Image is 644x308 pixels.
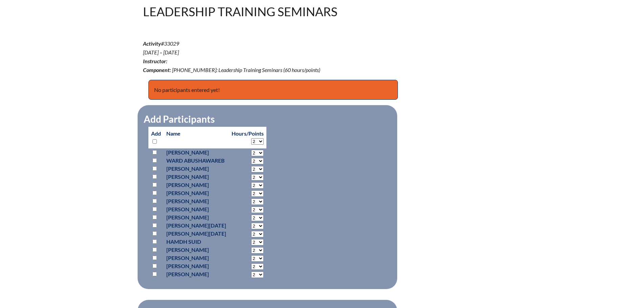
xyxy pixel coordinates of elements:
[143,39,381,74] p: #33029
[143,5,365,18] h1: Leadership Training Seminars
[166,165,226,173] p: [PERSON_NAME]
[166,181,226,189] p: [PERSON_NAME]
[166,262,226,270] p: [PERSON_NAME]
[166,173,226,181] p: [PERSON_NAME]
[166,129,226,138] p: Name
[166,148,226,157] p: [PERSON_NAME]
[143,67,171,73] b: Component:
[151,129,161,146] p: Add
[166,230,226,238] p: [PERSON_NAME][DATE]
[166,246,226,254] p: [PERSON_NAME]
[143,113,215,125] legend: Add Participants
[283,67,320,73] span: (60 hours/points)
[166,197,226,205] p: [PERSON_NAME]
[166,270,226,278] p: [PERSON_NAME]
[172,67,282,73] span: [PHONE_NUMBER]: Leadership Training Seminars
[143,49,179,55] span: [DATE] – [DATE]
[166,205,226,213] p: [PERSON_NAME]
[232,129,264,138] p: Hours/Points
[143,40,161,47] b: Activity
[166,157,226,165] p: Ward Abushawareb
[143,58,167,64] b: Instructor:
[166,254,226,262] p: [PERSON_NAME]
[166,238,226,246] p: Hamdh Suid
[148,80,398,100] p: No participants entered yet!
[166,213,226,221] p: [PERSON_NAME]
[166,221,226,230] p: [PERSON_NAME][DATE]
[166,189,226,197] p: [PERSON_NAME]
